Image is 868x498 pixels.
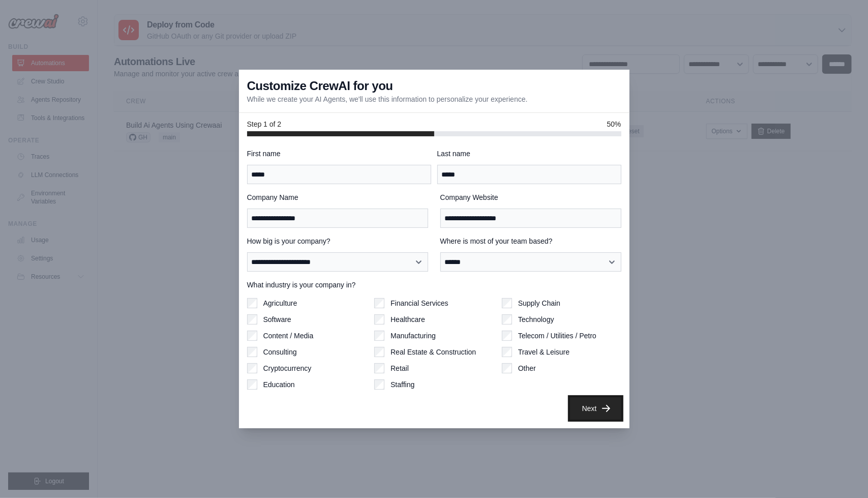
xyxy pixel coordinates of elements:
[518,314,554,325] label: Technology
[391,314,425,325] label: Healthcare
[263,314,291,325] label: Software
[247,78,393,94] h3: Customize CrewAI for you
[391,363,409,373] label: Retail
[247,149,431,159] label: First name
[817,449,868,498] iframe: Chat Widget
[247,280,621,290] label: What industry is your company in?
[263,363,312,373] label: Cryptocurrency
[437,149,621,159] label: Last name
[247,236,428,246] label: How big is your company?
[440,236,621,246] label: Where is most of your team based?
[391,379,414,390] label: Staffing
[518,347,570,357] label: Travel & Leisure
[263,379,295,390] label: Education
[263,298,297,308] label: Agriculture
[391,331,436,341] label: Manufacturing
[263,331,314,341] label: Content / Media
[247,94,528,104] p: While we create your AI Agents, we'll use this information to personalize your experience.
[518,363,536,373] label: Other
[570,397,621,420] button: Next
[518,298,560,308] label: Supply Chain
[607,119,621,129] span: 50%
[391,298,448,308] label: Financial Services
[518,331,596,341] label: Telecom / Utilities / Petro
[440,192,621,202] label: Company Website
[391,347,476,357] label: Real Estate & Construction
[263,347,297,357] label: Consulting
[247,119,282,129] span: Step 1 of 2
[247,192,428,202] label: Company Name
